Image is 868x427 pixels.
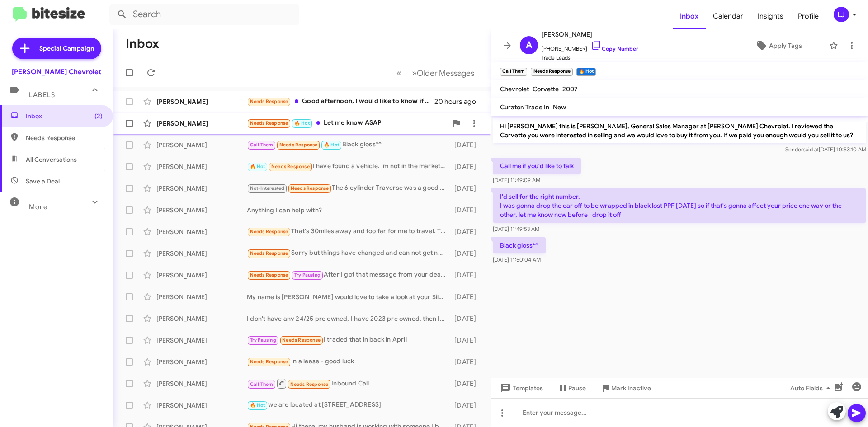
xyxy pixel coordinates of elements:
[450,271,483,280] div: [DATE]
[406,64,480,82] button: Next
[493,237,546,253] p: Black gloss*^
[279,142,318,148] span: Needs Response
[790,380,834,396] span: Auto Fields
[834,7,849,22] div: LJ
[39,44,94,53] span: Special Campaign
[673,3,706,29] a: Inbox
[247,161,450,172] div: I have found a vehicle. Im not in the market anymore
[247,314,450,323] div: I don't have any 24/25 pre owned, I have 2023 pre owned, then I have a 2025 new traverse in my sh...
[247,118,447,128] div: Let me know ASAP
[156,119,247,128] div: [PERSON_NAME]
[247,357,450,367] div: In a lease - good luck
[156,97,247,106] div: [PERSON_NAME]
[12,67,101,76] div: [PERSON_NAME] Chevrolet
[156,271,247,280] div: [PERSON_NAME]
[450,292,483,301] div: [DATE]
[500,68,527,76] small: Call Them
[434,97,483,106] div: 20 hours ago
[294,120,310,126] span: 🔥 Hot
[791,3,826,29] a: Profile
[562,85,578,93] span: 2007
[156,314,247,323] div: [PERSON_NAME]
[156,162,247,171] div: [PERSON_NAME]
[250,142,274,148] span: Call Them
[732,38,825,54] button: Apply Tags
[391,64,407,82] button: Previous
[593,380,658,396] button: Mark Inactive
[26,155,77,164] span: All Conversations
[250,120,288,126] span: Needs Response
[450,379,483,388] div: [DATE]
[706,3,750,29] a: Calendar
[156,141,247,150] div: [PERSON_NAME]
[156,249,247,258] div: [PERSON_NAME]
[498,380,543,396] span: Templates
[247,226,450,237] div: That's 30miles away and too far for me to travel. Thank you for reaching out.
[94,112,103,121] span: (2)
[247,378,450,389] div: Inbound Call
[450,162,483,171] div: [DATE]
[750,3,791,29] a: Insights
[450,249,483,258] div: [DATE]
[542,53,638,62] span: Trade Leads
[450,314,483,323] div: [DATE]
[26,177,60,186] span: Save a Deal
[250,381,274,387] span: Call Them
[826,7,858,22] button: LJ
[250,185,285,191] span: Not-Interested
[156,336,247,345] div: [PERSON_NAME]
[156,379,247,388] div: [PERSON_NAME]
[250,402,265,408] span: 🔥 Hot
[450,357,483,366] div: [DATE]
[250,164,265,169] span: 🔥 Hot
[493,118,866,143] p: Hi [PERSON_NAME] this is [PERSON_NAME], General Sales Manager at [PERSON_NAME] Chevrolet. I revie...
[26,112,103,121] span: Inbox
[542,29,638,40] span: [PERSON_NAME]
[247,96,434,107] div: Good afternoon, I would like to know if you have the Cadillac, and when I can go to check if I ca...
[29,203,47,211] span: More
[769,38,802,54] span: Apply Tags
[553,103,566,111] span: New
[450,336,483,345] div: [DATE]
[611,380,651,396] span: Mark Inactive
[247,248,450,258] div: Sorry but things have changed and can not get new truck right now
[12,38,101,59] a: Special Campaign
[533,85,559,93] span: Corvette
[29,91,55,99] span: Labels
[450,206,483,215] div: [DATE]
[412,67,417,79] span: »
[250,272,288,278] span: Needs Response
[450,141,483,150] div: [DATE]
[247,292,450,301] div: My name is [PERSON_NAME] would love to take a look at your Silverado! When are you available to b...
[250,250,288,256] span: Needs Response
[568,380,586,396] span: Pause
[109,4,299,25] input: Search
[450,401,483,410] div: [DATE]
[500,103,549,111] span: Curator/Trade In
[156,357,247,366] div: [PERSON_NAME]
[282,337,321,343] span: Needs Response
[783,380,841,396] button: Auto Fields
[156,227,247,236] div: [PERSON_NAME]
[250,99,288,104] span: Needs Response
[126,37,159,51] h1: Inbox
[156,184,247,193] div: [PERSON_NAME]
[550,380,593,396] button: Pause
[526,38,532,52] span: A
[491,380,550,396] button: Templates
[247,140,450,150] div: Black gloss*^
[450,184,483,193] div: [DATE]
[785,146,866,153] span: Sender [DATE] 10:53:10 AM
[591,45,638,52] a: Copy Number
[247,400,450,410] div: we are located at [STREET_ADDRESS]
[531,68,572,76] small: Needs Response
[291,185,329,191] span: Needs Response
[450,227,483,236] div: [DATE]
[156,206,247,215] div: [PERSON_NAME]
[493,177,540,183] span: [DATE] 11:49:09 AM
[247,270,450,280] div: After I got that message from your dealership. I went else where as I wanted a 2026. And all tge ...
[250,359,288,365] span: Needs Response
